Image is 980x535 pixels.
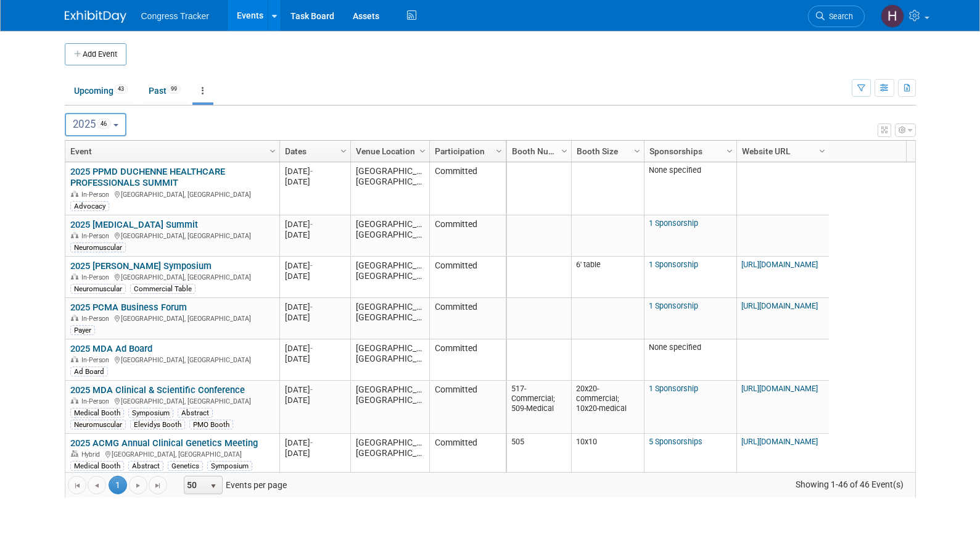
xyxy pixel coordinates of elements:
div: [DATE] [285,384,345,395]
div: [GEOGRAPHIC_DATA], [GEOGRAPHIC_DATA] [70,189,274,199]
a: Sponsorships [649,141,728,162]
img: In-Person Event [71,397,78,404]
a: 2025 MDA Ad Board [70,343,152,354]
img: Heather Jones [881,4,904,28]
span: 50 [184,476,205,494]
img: In-Person Event [71,273,78,280]
div: [GEOGRAPHIC_DATA], [GEOGRAPHIC_DATA] [70,354,274,365]
a: Column Settings [723,141,736,159]
td: 6' table [571,257,644,298]
span: In-Person [81,273,113,281]
div: [DATE] [285,166,345,176]
span: Column Settings [559,146,569,156]
span: Column Settings [339,146,348,156]
span: Column Settings [632,146,642,156]
div: Medical Booth [70,461,124,471]
span: 99 [167,85,181,94]
div: [DATE] [285,260,345,271]
span: - [310,438,313,447]
a: 2025 PCMA Business Forum [70,302,187,313]
div: [GEOGRAPHIC_DATA], [GEOGRAPHIC_DATA] [70,396,274,406]
div: [GEOGRAPHIC_DATA], [GEOGRAPHIC_DATA] [70,230,274,241]
span: None specified [649,165,701,175]
span: In-Person [81,232,113,240]
td: Committed [429,162,506,215]
span: Go to the previous page [92,481,102,491]
td: [GEOGRAPHIC_DATA], [GEOGRAPHIC_DATA] [350,257,429,298]
div: Advocacy [70,201,109,211]
a: 1 Sponsorship [649,301,698,310]
td: [GEOGRAPHIC_DATA], [GEOGRAPHIC_DATA] [350,162,429,215]
img: In-Person Event [71,232,78,238]
div: PMO Booth [189,420,233,429]
div: [DATE] [285,176,345,187]
div: [GEOGRAPHIC_DATA], [GEOGRAPHIC_DATA] [70,272,274,282]
img: In-Person Event [71,356,78,362]
td: 10x10 [571,434,644,475]
span: Go to the first page [72,481,82,491]
a: Column Settings [266,141,279,159]
span: In-Person [81,356,113,364]
td: 517-Commercial; 509-Medical [507,381,571,434]
td: [GEOGRAPHIC_DATA], [GEOGRAPHIC_DATA] [350,339,429,381]
td: Committed [429,298,506,339]
div: Neuromuscular [70,284,126,294]
span: select [208,481,218,491]
span: Column Settings [494,146,504,156]
button: Add Event [65,43,126,65]
div: Neuromuscular [70,420,126,429]
td: Committed [429,381,506,434]
span: Column Settings [725,146,735,156]
div: [DATE] [285,343,345,354]
a: Column Settings [815,141,829,159]
div: [DATE] [285,395,345,405]
span: Events per page [168,476,299,494]
a: [URL][DOMAIN_NAME] [741,384,818,393]
div: [DATE] [285,302,345,312]
td: Committed [429,339,506,381]
a: 1 Sponsorship [649,384,698,393]
div: Abstract [128,461,163,471]
a: [URL][DOMAIN_NAME] [741,437,818,446]
a: 2025 MDA Clinical & Scientific Conference [70,384,245,396]
span: In-Person [81,397,113,405]
a: [URL][DOMAIN_NAME] [741,260,818,269]
span: - [310,261,313,270]
a: Event [70,141,271,162]
a: 2025 PPMD DUCHENNE HEALTHCARE PROFESSIONALS SUMMIT [70,166,225,189]
a: Website URL [742,141,821,162]
div: [DATE] [285,230,345,240]
a: Venue Location [356,141,421,162]
a: Past99 [139,79,190,102]
a: Dates [285,141,342,162]
span: - [310,220,313,229]
a: [URL][DOMAIN_NAME] [741,301,818,310]
a: 1 Sponsorship [649,260,698,269]
span: Search [825,12,853,21]
div: [GEOGRAPHIC_DATA], [GEOGRAPHIC_DATA] [70,449,274,459]
a: Column Settings [558,141,571,159]
button: 202546 [65,113,127,136]
a: Upcoming43 [65,79,137,102]
div: [DATE] [285,312,345,323]
a: Search [808,6,865,27]
div: Symposium [128,408,173,418]
a: 2025 [MEDICAL_DATA] Summit [70,219,198,230]
div: Ad Board [70,367,108,376]
span: None specified [649,342,701,352]
img: In-Person Event [71,315,78,321]
a: Participation [435,141,498,162]
img: Hybrid Event [71,450,78,457]
span: Congress Tracker [141,11,209,21]
img: ExhibitDay [65,10,126,23]
a: Column Settings [630,141,644,159]
td: 505 [507,434,571,475]
div: Commercial Table [130,284,196,294]
span: 43 [114,85,128,94]
td: [GEOGRAPHIC_DATA], [GEOGRAPHIC_DATA] [350,298,429,339]
a: Go to the next page [129,476,147,494]
div: [DATE] [285,438,345,448]
div: [GEOGRAPHIC_DATA], [GEOGRAPHIC_DATA] [70,313,274,323]
a: Booth Size [577,141,636,162]
div: Medical Booth [70,408,124,418]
